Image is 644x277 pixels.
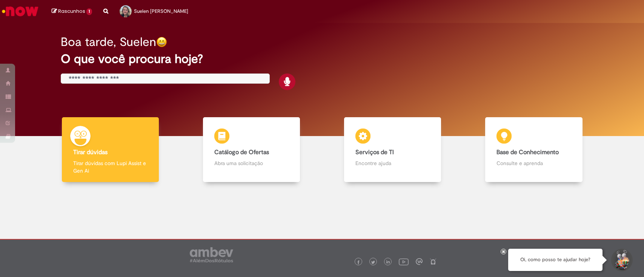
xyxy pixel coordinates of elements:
h2: Boa tarde, Suelen [61,35,156,49]
img: logo_footer_naosei.png [430,258,437,265]
b: Serviços de TI [355,148,394,156]
img: logo_footer_linkedin.png [386,260,390,265]
a: Catálogo de Ofertas Abra uma solicitação [181,117,322,182]
button: Iniciar Conversa de Suporte [610,249,633,271]
a: Tirar dúvidas Tirar dúvidas com Lupi Assist e Gen Ai [40,117,181,182]
span: Rascunhos [58,8,85,15]
img: logo_footer_workplace.png [416,258,423,265]
span: Suelen [PERSON_NAME] [134,8,188,14]
img: logo_footer_youtube.png [399,257,409,266]
a: Rascunhos [52,8,92,15]
img: happy-face.png [156,37,167,47]
span: 1 [86,8,92,15]
p: Consulte e aprenda [496,159,571,167]
div: Oi, como posso te ajudar hoje? [508,249,603,271]
img: logo_footer_ambev_rotulo_gray.png [190,247,233,262]
p: Encontre ajuda [355,159,430,167]
p: Tirar dúvidas com Lupi Assist e Gen Ai [73,159,148,174]
img: logo_footer_facebook.png [357,260,360,264]
a: Base de Conhecimento Consulte e aprenda [463,117,604,182]
b: Tirar dúvidas [73,148,108,156]
img: ServiceNow [1,4,40,19]
a: Serviços de TI Encontre ajuda [322,117,463,182]
img: logo_footer_twitter.png [371,260,375,264]
p: Abra uma solicitação [214,159,289,167]
b: Catálogo de Ofertas [214,148,269,156]
h2: O que você procura hoje? [61,52,583,66]
b: Base de Conhecimento [496,148,559,156]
